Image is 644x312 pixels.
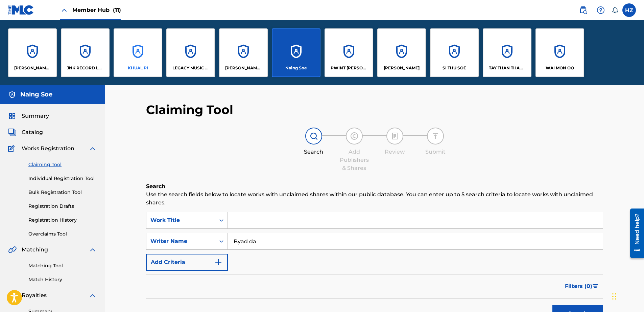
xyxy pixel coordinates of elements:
a: Overclaims Tool [28,230,97,238]
a: Accounts[PERSON_NAME] Thin [8,28,57,77]
a: Registration Drafts [28,203,97,210]
div: Add Publishers & Shares [337,148,371,172]
div: Notifications [612,7,618,14]
a: Public Search [576,3,590,17]
a: AccountsJNK RECORD LABEL [61,28,110,77]
span: Matching [22,246,48,254]
p: SI THU SOE [443,65,466,71]
img: Royalties [8,291,16,299]
a: Accounts[PERSON_NAME] [PERSON_NAME] [219,28,268,77]
a: Claiming Tool [28,161,97,168]
img: Works Registration [8,144,17,153]
a: Accounts[PERSON_NAME] [377,28,426,77]
img: expand [89,144,97,153]
img: Catalog [8,128,16,136]
span: Filters ( 0 ) [565,282,592,290]
iframe: Resource Center [625,206,644,260]
p: WAI MON OO [546,65,574,71]
p: Naing Soe [285,65,307,71]
a: CatalogCatalog [8,128,43,136]
img: step indicator icon for Submit [431,132,439,140]
a: SummarySummary [8,112,49,120]
a: Match History [28,276,97,283]
a: Bulk Registration Tool [28,189,97,196]
img: Summary [8,112,16,120]
p: Use the search fields below to locate works with unclaimed shares within our public database. You... [146,191,603,207]
span: (11) [113,7,121,13]
img: filter [593,284,598,288]
img: search [579,6,587,14]
img: 9d2ae6d4665cec9f34b9.svg [214,258,222,266]
a: Individual Registration Tool [28,175,97,182]
a: AccountsLEGACY MUSIC NETWORK [166,28,215,77]
div: Review [378,148,412,156]
div: Writer Name [150,237,211,245]
iframe: Chat Widget [610,280,644,312]
div: Drag [612,286,616,307]
a: AccountsNaing Soe [272,28,320,77]
p: TAY THAN THAR MUSIC [489,65,526,71]
h2: Claiming Tool [146,102,233,117]
img: step indicator icon for Review [391,132,399,140]
a: AccountsTAY THAN THAR MUSIC [483,28,531,77]
button: Add Criteria [146,254,228,271]
a: AccountsKHUAL PI [114,28,162,77]
img: Close [60,6,68,14]
p: RAYMOND [384,65,420,71]
p: Htoo Eain Thin [14,65,51,71]
img: MLC Logo [8,5,34,15]
div: Work Title [150,216,211,224]
span: Works Registration [22,144,74,153]
a: AccountsPWINT [PERSON_NAME] [325,28,373,77]
span: Summary [22,112,49,120]
div: Help [594,3,607,17]
h5: Naing Soe [20,91,52,98]
span: Member Hub [72,6,121,14]
p: LEGACY MUSIC NETWORK [172,65,209,71]
a: Registration History [28,217,97,224]
p: JNK RECORD LABEL [67,65,104,71]
div: User Menu [622,3,636,17]
a: AccountsWAI MON OO [535,28,584,77]
img: step indicator icon for Add Publishers & Shares [350,132,358,140]
h6: Search [146,182,603,191]
button: Filters (0) [561,278,603,295]
span: Royalties [22,291,47,299]
a: AccountsSI THU SOE [430,28,479,77]
p: KHUAL PI [128,65,148,71]
span: Catalog [22,128,43,136]
img: Accounts [8,91,16,99]
img: expand [89,246,97,254]
p: Maung Maung Zaw Latt [225,65,262,71]
a: Matching Tool [28,262,97,269]
img: help [597,6,605,14]
p: PWINT PHYU AUNG [331,65,367,71]
div: Submit [419,148,452,156]
div: Search [297,148,331,156]
img: Matching [8,246,17,254]
img: step indicator icon for Search [310,132,318,140]
img: expand [89,291,97,299]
